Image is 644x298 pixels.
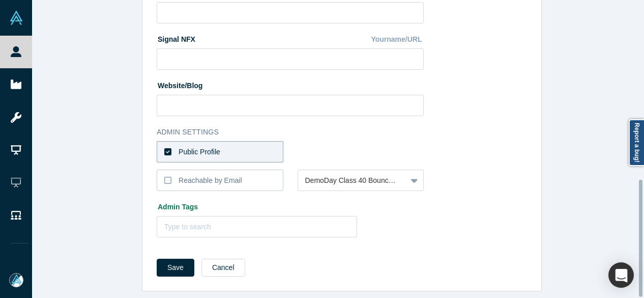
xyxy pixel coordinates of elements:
[179,175,242,186] div: Reachable by Email
[157,77,202,91] label: Website/Blog
[157,127,424,138] h3: Admin Settings
[9,11,23,25] img: Alchemist Vault Logo
[157,31,195,45] label: Signal NFX
[201,259,245,277] button: Cancel
[179,147,220,157] div: Public Profile
[9,273,23,287] img: Mia Scott's Account
[157,259,194,277] button: Save
[157,198,424,212] label: Admin Tags
[371,31,424,48] div: Yourname/URL
[629,119,644,166] a: Report a bug!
